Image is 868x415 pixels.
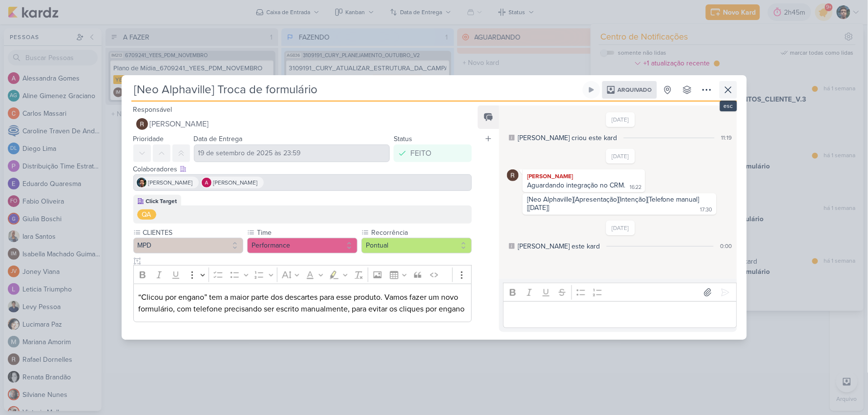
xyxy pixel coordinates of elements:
[700,206,713,214] div: 17:30
[370,228,472,238] label: Recorrência
[133,115,472,133] button: [PERSON_NAME]
[133,238,244,253] button: MPD
[588,86,595,94] div: Ligar relógio
[361,238,472,253] button: Pontual
[256,228,358,238] label: Time
[138,292,465,314] span: “Clicou por engano” tem a maior parte dos descartes para esse produto. Vamos fazer um novo formul...
[503,283,737,302] div: Editor toolbar
[602,81,657,99] div: Arquivado
[518,241,600,251] div: [PERSON_NAME] este kard
[133,164,472,174] div: Colaboradores
[133,265,472,284] div: Editor toolbar
[507,169,519,181] img: Rafael Dornelles
[133,105,172,114] label: Responsável
[133,135,164,143] label: Prioridade
[720,242,732,250] div: 0:00
[720,101,737,111] div: esc
[518,133,617,143] div: [PERSON_NAME] criou este kard
[213,178,258,187] span: [PERSON_NAME]
[527,195,699,212] div: [Neo Alphaville][Apresentação][Intenção][Telefone manual][[DATE]]
[146,197,177,206] div: Click Target
[194,145,390,162] input: Select a date
[247,238,358,253] button: Performance
[525,171,643,181] div: [PERSON_NAME]
[630,184,641,191] div: 16:22
[148,178,193,187] span: [PERSON_NAME]
[527,181,625,189] div: Aguardando integração no CRM.
[150,118,209,130] span: [PERSON_NAME]
[142,209,151,220] div: QA
[721,133,732,142] div: 11:19
[410,147,431,159] div: FEITO
[136,118,148,130] img: Rafael Dornelles
[137,178,147,187] img: Nelito Junior
[194,135,243,143] label: Data de Entrega
[142,228,244,238] label: CLIENTES
[394,145,472,162] button: FEITO
[202,178,212,187] img: Alessandra Gomes
[131,81,581,99] input: Kard Sem Título
[394,135,412,143] label: Status
[618,87,652,93] span: Arquivado
[503,301,737,328] div: Editor editing area: main
[133,284,472,322] div: Editor editing area: main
